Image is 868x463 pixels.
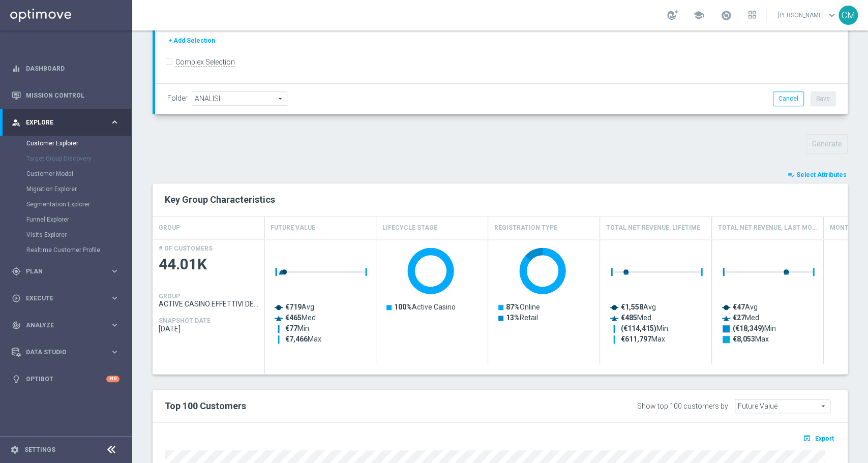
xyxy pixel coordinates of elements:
[733,303,745,311] tspan: €47
[12,267,110,276] div: Plan
[733,324,764,333] tspan: (€18,349)
[153,239,264,364] div: Press SPACE to select this row.
[12,321,110,330] div: Analyze
[285,324,297,332] tspan: €77
[12,348,110,357] div: Data Studio
[12,321,21,330] i: track_changes
[11,118,120,127] button: person_search Explore keyboard_arrow_right
[606,219,700,237] h4: Total Net Revenue, Lifetime
[159,300,258,308] span: ACTIVE CASINO EFFETTIVI DEM
[11,375,120,383] button: lightbulb Optibot +10
[26,170,106,178] a: Customer Model
[167,94,188,103] label: Folder
[621,314,637,322] tspan: €485
[12,294,110,303] div: Execute
[803,434,814,442] i: open_in_browser
[494,219,557,237] h4: Registration Type
[787,169,848,180] button: playlist_add_check Select Attributes
[506,303,540,311] text: Online
[733,335,769,343] text: Max
[175,57,235,67] label: Complex Selection
[801,431,835,445] button: open_in_browser Export
[11,321,120,329] button: track_changes Analyze keyboard_arrow_right
[811,91,835,106] button: Save
[11,348,120,356] button: Data Studio keyboard_arrow_right
[394,303,456,311] text: Active Casino
[839,6,858,25] div: CM
[110,320,119,330] i: keyboard_arrow_right
[621,324,668,333] text: Min
[11,294,120,302] button: play_circle_outline Execute keyboard_arrow_right
[733,314,745,322] tspan: €27
[718,219,817,237] h4: Total Net Revenue, Last Month
[26,151,131,166] div: Target Group Discovery
[26,119,110,126] span: Explore
[826,10,837,21] span: keyboard_arrow_down
[621,324,656,333] tspan: (€114,415)
[26,82,119,109] a: Mission Control
[26,185,106,193] a: Migration Explorer
[796,171,847,178] span: Select Attributes
[788,171,795,178] i: playlist_add_check
[271,219,315,237] h4: Future Value
[26,139,106,147] a: Customer Explorer
[159,317,211,324] h4: SNAPSHOT DATE
[26,322,110,328] span: Analyze
[110,266,119,276] i: keyboard_arrow_right
[26,197,131,212] div: Segmentation Explorer
[167,35,216,46] button: + Add Selection
[11,65,120,73] button: equalizer Dashboard
[10,445,19,454] i: settings
[815,435,834,442] span: Export
[637,402,728,411] div: Show top 100 customers by
[165,400,550,412] h2: Top 100 Customers
[285,335,308,343] tspan: €7,466
[394,303,412,311] tspan: 100%
[12,118,110,127] div: Explore
[159,255,258,274] span: 44.01K
[159,219,180,237] h4: GROUP
[12,375,21,384] i: lightbulb
[773,91,804,106] button: Cancel
[110,347,119,357] i: keyboard_arrow_right
[26,55,119,82] a: Dashboard
[26,215,106,224] a: Funnel Explorer
[12,118,21,127] i: person_search
[12,267,21,276] i: gps_fixed
[159,325,258,333] span: 2025-08-23
[26,242,131,258] div: Realtime Customer Profile
[12,64,21,73] i: equalizer
[11,91,120,100] button: Mission Control
[621,335,665,343] text: Max
[506,314,520,322] tspan: 13%
[110,293,119,303] i: keyboard_arrow_right
[106,376,119,382] div: +10
[12,55,119,82] div: Dashboard
[12,82,119,109] div: Mission Control
[285,303,302,311] tspan: €719
[26,268,110,274] span: Plan
[733,314,759,322] text: Med
[11,267,120,275] button: gps_fixed Plan keyboard_arrow_right
[12,294,21,303] i: play_circle_outline
[777,8,839,23] a: [PERSON_NAME]keyboard_arrow_down
[26,349,110,355] span: Data Studio
[621,303,643,311] tspan: €1,558
[693,10,704,21] span: school
[733,324,776,333] text: Min
[621,335,651,343] tspan: €611,797
[26,166,131,181] div: Customer Model
[26,246,106,254] a: Realtime Customer Profile
[159,293,180,300] h4: GROUP
[733,335,755,343] tspan: €8,053
[621,314,651,322] text: Med
[26,136,131,151] div: Customer Explorer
